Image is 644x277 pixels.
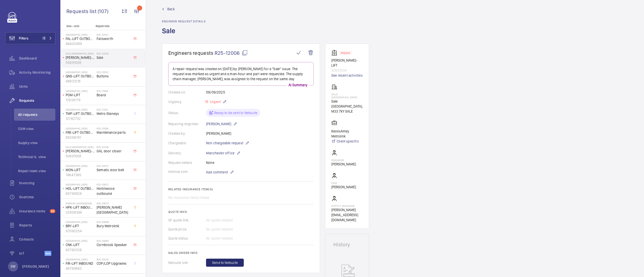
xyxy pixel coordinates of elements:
[97,93,130,98] span: Board
[331,93,363,99] p: Sale [GEOGRAPHIC_DATA]
[97,71,130,74] h2: R25-12002
[66,41,95,46] p: 46403499
[66,89,95,93] p: [GEOGRAPHIC_DATA]
[5,32,55,44] button: Filters1
[97,127,130,130] h2: R25-10939
[66,261,95,266] p: FIR-LIFT INBOUND
[19,84,55,89] span: Units
[97,33,130,36] h2: R25-12057
[66,266,95,271] p: 48769663
[18,140,55,145] span: Supply view
[66,228,95,234] p: 97060254
[97,258,130,261] h2: R25-08214
[66,183,95,186] p: [GEOGRAPHIC_DATA]
[19,98,55,103] span: Requests
[66,130,95,135] p: FRE-LIFT OUTBOUND
[97,146,130,149] h2: R25-10539
[18,168,55,173] span: Repair team view
[97,111,130,116] span: Metro Standys
[341,52,350,54] p: Stopped
[66,135,95,140] p: 95598781
[97,167,130,172] span: Sematic door belt
[97,202,130,205] h2: R25-09070
[333,242,361,247] h1: History
[66,220,95,223] p: [GEOGRAPHIC_DATA]
[66,172,95,177] p: 74647365
[97,183,130,186] h2: R25-09071
[66,79,95,84] p: 48931218
[97,223,130,228] span: Bury Metrolink
[331,99,363,109] p: Sale [GEOGRAPHIC_DATA],
[66,239,95,242] p: [GEOGRAPHIC_DATA]
[19,195,55,200] span: Overtime
[19,251,45,256] span: IoT
[168,210,314,214] h2: Quote info
[66,116,95,121] p: 12782732
[19,70,55,75] span: Activity Monitoring
[66,223,95,228] p: BRY-LIFT
[331,184,356,190] p: [PERSON_NAME]
[97,149,130,154] span: GAL door closer
[97,239,130,242] h2: R25-08861
[331,68,363,73] p: 50691008
[97,36,130,41] span: Failsworth
[168,188,314,191] h2: Related insurance item(s)
[331,207,363,222] p: [PERSON_NAME][EMAIL_ADDRESS][DOMAIN_NAME]
[167,7,175,12] span: Back
[66,93,95,98] p: POM-LIFT
[215,50,248,56] span: R25-12006
[206,150,240,156] p: Manchester office
[331,58,363,68] p: [PERSON_NAME]-LIFT
[19,223,55,228] span: Reports
[66,111,95,116] p: TMP-LIFT OUTBOUND
[97,261,130,266] span: COP/LOP Upgrades
[19,180,55,186] span: Invoicing
[66,164,95,167] p: [GEOGRAPHIC_DATA]
[97,220,130,223] h2: R25-09068
[50,209,55,213] span: 28
[206,141,243,146] span: Non chargeable request
[18,126,55,131] span: CSM view
[66,98,95,103] p: 17938779
[97,108,130,111] h2: R25-11332
[206,170,228,175] span: Add comment
[42,36,46,40] span: 1
[66,242,95,247] p: CNK-LIFT
[97,164,130,167] h2: R25-09737
[66,71,95,74] p: [GEOGRAPHIC_DATA]
[162,26,206,43] h1: Sale
[66,202,95,205] p: [PERSON_NAME][GEOGRAPHIC_DATA]
[287,82,309,87] p: AI Summary
[331,109,363,114] p: M33 7XY SALE
[97,74,130,79] span: Buttons
[11,264,15,269] p: SW
[66,247,95,252] p: 60760326
[173,66,309,81] p: A repair request was created on [DATE] by [PERSON_NAME] for a "Sale" issue. The request was marke...
[97,186,130,196] span: Hollinwood outbound
[66,154,95,159] p: 50691008
[66,167,95,172] p: MON-LIFT
[66,186,95,191] p: HOL-LIFT OUTBOUND
[97,55,130,60] span: Sale
[19,36,28,41] span: Filters
[206,259,244,267] button: Send to Netsuite
[331,139,363,144] a: Client specific
[66,205,95,210] p: HPK-LIFT INBOUND
[66,108,95,111] p: [GEOGRAPHIC_DATA]
[66,36,95,41] p: FAL-LIFT OUTBOUND
[331,162,356,167] p: [PERSON_NAME]
[97,130,130,135] span: Maintenance parts
[212,260,238,265] span: Send to Netsuite
[209,100,221,104] span: Urgent
[331,73,363,78] a: See recent activities
[45,251,51,256] span: Beta
[66,74,95,79] p: QNS-LIFT OUTBOUND
[331,204,363,207] p: Supply manager
[19,209,48,214] span: Insurance items
[97,52,130,55] h2: R25-12006
[18,112,55,117] span: All requests
[66,191,95,196] p: 69794928
[66,55,95,60] p: [PERSON_NAME]-LIFT
[66,52,95,55] p: Sale [GEOGRAPHIC_DATA]
[97,242,130,247] span: Cornbrook Speaker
